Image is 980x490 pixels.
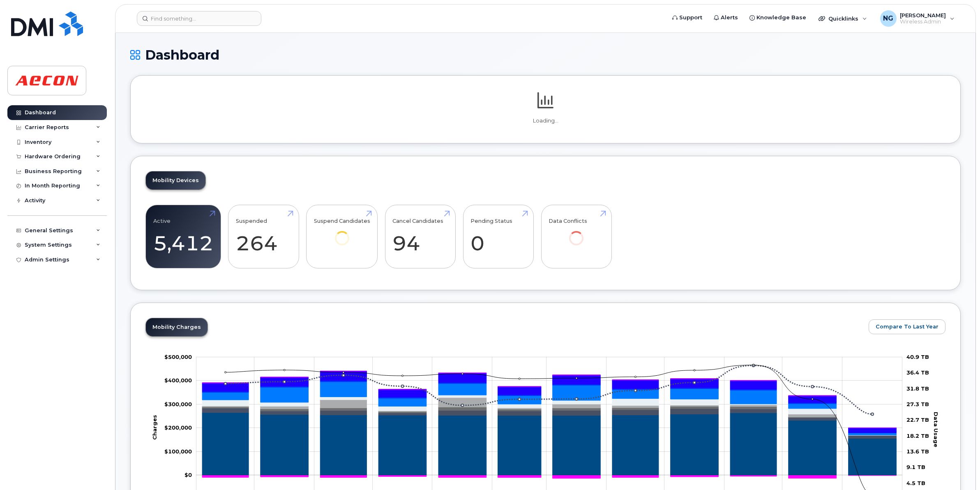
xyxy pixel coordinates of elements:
[164,448,192,455] g: $0
[164,401,192,407] tspan: $300,000
[164,425,192,431] g: $0
[906,401,929,407] tspan: 27.3 TB
[203,382,897,435] g: Features
[164,448,192,455] tspan: $100,000
[151,415,158,440] tspan: Charges
[876,323,938,331] span: Compare To Last Year
[549,210,604,257] a: Data Conflicts
[314,210,370,257] a: Suspend Candidates
[906,448,929,455] tspan: 13.6 TB
[203,413,897,476] g: Rate Plan
[164,401,192,407] g: $0
[203,371,897,428] g: QST
[184,472,192,478] tspan: $0
[392,210,448,264] a: Cancel Candidates 94
[164,377,192,384] tspan: $400,000
[203,395,897,435] g: Hardware
[906,464,925,470] tspan: 9.1 TB
[906,416,929,423] tspan: 22.7 TB
[906,369,929,376] tspan: 36.4 TB
[203,372,897,433] g: HST
[906,432,929,439] tspan: 18.2 TB
[906,354,929,360] tspan: 40.9 TB
[906,480,925,486] tspan: 4.5 TB
[130,48,961,62] h1: Dashboard
[933,412,940,447] tspan: Data Usage
[203,408,897,438] g: Roaming
[236,210,291,264] a: Suspended 264
[145,117,945,125] p: Loading...
[869,319,945,334] button: Compare To Last Year
[164,354,192,360] tspan: $500,000
[153,210,213,264] a: Active 5,412
[164,425,192,431] tspan: $200,000
[164,377,192,384] g: $0
[146,171,205,190] a: Mobility Devices
[203,381,897,433] g: GST
[470,210,526,264] a: Pending Status 0
[203,476,897,478] g: Credits
[164,354,192,360] g: $0
[906,385,929,392] tspan: 31.8 TB
[146,318,208,336] a: Mobility Charges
